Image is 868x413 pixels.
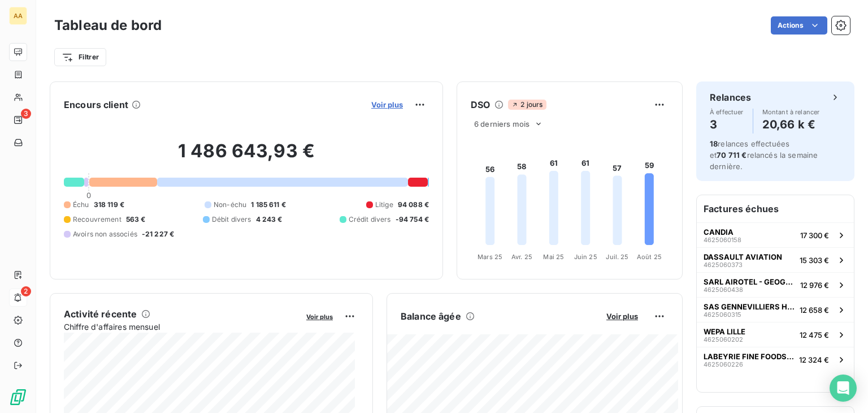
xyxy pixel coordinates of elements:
span: 15 303 € [800,256,829,265]
tspan: Mai 25 [543,253,564,261]
tspan: Août 25 [637,253,662,261]
tspan: Avr. 25 [511,253,532,261]
span: 6 derniers mois [474,119,530,128]
span: Échu [73,200,89,210]
span: Voir plus [606,312,638,321]
span: Chiffre d'affaires mensuel [64,321,298,333]
h4: 20,66 k € [762,115,820,134]
h6: Activité récente [64,307,137,321]
span: Voir plus [371,100,403,109]
h4: 3 [710,115,744,134]
a: 3 [9,111,27,129]
span: Crédit divers [349,214,391,225]
h2: 1 486 643,93 € [64,140,429,174]
span: 2 jours [508,100,546,110]
h6: Encours client [64,98,128,111]
span: 4625060158 [704,236,741,243]
span: Montant à relancer [762,109,820,115]
tspan: Juil. 25 [606,253,628,261]
button: Voir plus [303,311,336,321]
h6: DSO [471,98,490,111]
span: 18 [710,139,718,148]
span: SARL AIROTEL - GEOGRAPHOTEL [704,277,796,286]
button: Actions [771,16,827,35]
span: 0 [86,191,91,200]
span: -94 754 € [396,214,429,225]
span: 12 976 € [800,281,829,290]
span: 12 475 € [800,330,829,339]
span: Non-échu [214,200,246,210]
span: CANDIA [704,227,734,236]
span: relances effectuées et relancés la semaine dernière. [710,139,818,171]
span: 12 658 € [800,306,829,315]
span: 3 [21,109,31,119]
div: Open Intercom Messenger [830,375,857,402]
span: 17 300 € [800,231,829,240]
span: DASSAULT AVIATION [704,252,782,261]
span: 12 324 € [799,355,829,364]
h6: Relances [710,91,751,104]
span: 94 088 € [398,200,429,210]
span: 70 711 € [717,150,747,160]
h3: Tableau de bord [54,15,162,36]
button: DASSAULT AVIATION462506037315 303 € [697,247,854,272]
span: SAS GENNEVILLIERS HOSPITALITY [704,302,795,311]
span: Recouvrement [73,214,121,225]
button: SARL AIROTEL - GEOGRAPHOTEL462506043812 976 € [697,272,854,297]
div: AA [9,7,27,25]
tspan: Juin 25 [574,253,597,261]
span: 4625060438 [704,286,743,293]
button: LABEYRIE FINE FOODS FRANCE462506022612 324 € [697,347,854,372]
span: 318 119 € [94,200,124,210]
button: WEPA LILLE462506020212 475 € [697,322,854,347]
button: Filtrer [54,48,106,66]
span: Voir plus [306,313,333,321]
h6: Factures échues [697,195,854,222]
span: 4625060226 [704,361,743,368]
span: 4625060202 [704,336,743,343]
span: WEPA LILLE [704,327,745,336]
span: 1 185 611 € [251,200,286,210]
h6: Balance âgée [401,309,461,323]
button: Voir plus [603,311,641,321]
span: 2 [21,286,31,296]
button: Voir plus [368,100,406,110]
tspan: Mars 25 [478,253,502,261]
span: Avoirs non associés [73,229,137,239]
span: 4625060373 [704,261,743,268]
button: SAS GENNEVILLIERS HOSPITALITY462506031512 658 € [697,297,854,322]
span: 563 € [126,214,146,225]
span: 4 243 € [256,214,283,225]
span: 4625060315 [704,311,741,318]
img: Logo LeanPay [9,388,27,406]
span: Débit divers [212,214,251,225]
span: À effectuer [710,109,744,115]
span: Litige [375,200,393,210]
span: LABEYRIE FINE FOODS FRANCE [704,352,795,361]
span: -21 227 € [142,229,174,239]
button: CANDIA462506015817 300 € [697,222,854,247]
